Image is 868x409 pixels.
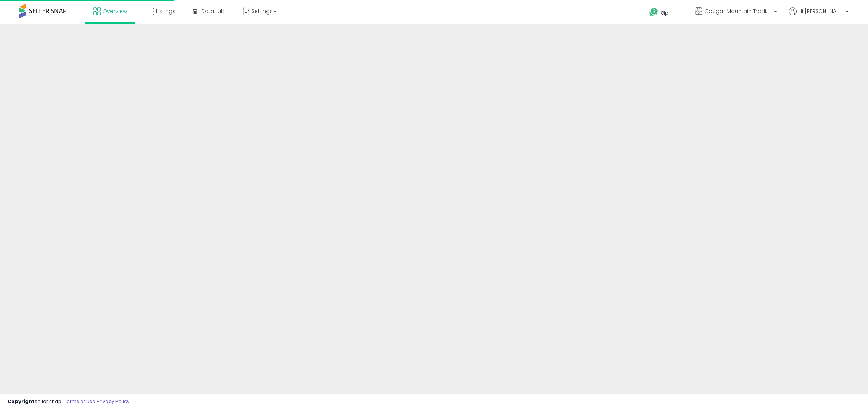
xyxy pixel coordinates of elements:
[649,7,658,17] i: Get Help
[789,7,849,24] a: Hi [PERSON_NAME]
[799,7,843,15] span: Hi [PERSON_NAME]
[103,7,127,15] span: Overview
[201,7,225,15] span: DataHub
[705,7,772,15] span: Cougar Mountain Trading Company
[643,2,683,24] a: Help
[658,10,668,16] span: Help
[156,7,175,15] span: Listings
